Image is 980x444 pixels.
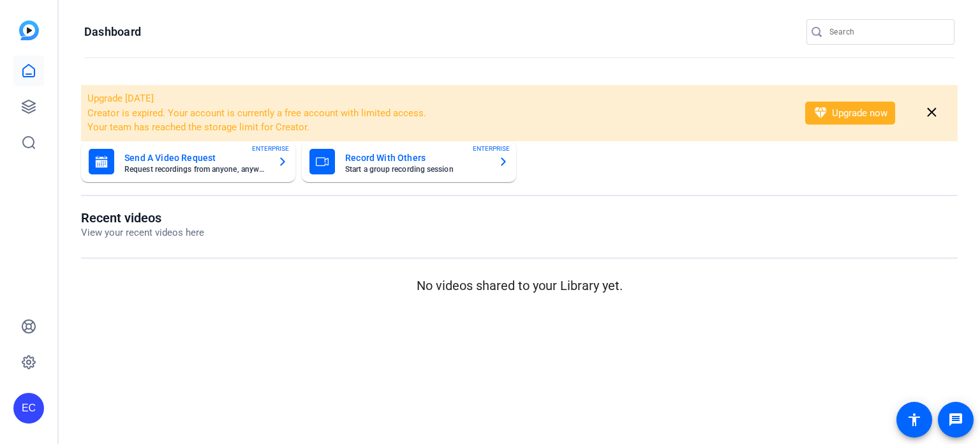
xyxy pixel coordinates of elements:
span: Upgrade [DATE] [87,93,154,104]
button: Record With OthersStart a group recording sessionENTERPRISE [302,141,516,182]
mat-card-title: Send A Video Request [124,150,267,165]
button: Upgrade now [805,102,895,125]
mat-card-subtitle: Request recordings from anyone, anywhere [124,165,267,173]
div: EC [13,393,44,424]
p: View your recent videos here [81,226,204,240]
button: Send A Video RequestRequest recordings from anyone, anywhereENTERPRISE [81,141,295,182]
h1: Recent videos [81,210,204,226]
mat-icon: close [924,105,940,121]
mat-icon: diamond [813,105,828,121]
h1: Dashboard [84,24,141,40]
mat-icon: accessibility [907,412,922,427]
li: Creator is expired. Your account is currently a free account with limited access. [87,106,789,121]
li: Your team has reached the storage limit for Creator. [87,120,789,135]
mat-card-subtitle: Start a group recording session [345,165,488,173]
input: Search [829,24,944,40]
img: blue-gradient.svg [19,20,39,40]
mat-icon: message [948,412,963,427]
p: No videos shared to your Library yet. [81,276,958,295]
mat-card-title: Record With Others [345,150,488,165]
span: ENTERPRISE [473,144,510,153]
span: ENTERPRISE [252,144,289,153]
